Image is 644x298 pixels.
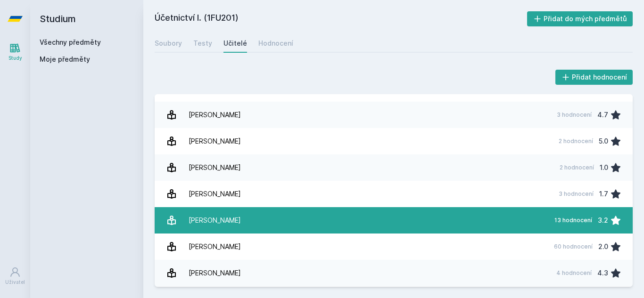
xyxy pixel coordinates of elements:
[189,105,241,124] div: [PERSON_NAME]
[557,111,592,119] div: 3 hodnocení
[258,34,293,53] a: Hodnocení
[599,132,608,151] div: 5.0
[189,185,241,203] div: [PERSON_NAME]
[189,132,241,151] div: [PERSON_NAME]
[527,11,633,26] button: Přidat do mých předmětů
[155,260,633,286] a: [PERSON_NAME] 4 hodnocení 4.3
[2,262,28,290] a: Uživatel
[40,38,101,46] a: Všechny předměty
[559,137,593,145] div: 2 hodnocení
[223,39,247,48] div: Učitelé
[155,39,182,48] div: Soubory
[155,181,633,207] a: [PERSON_NAME] 3 hodnocení 1.7
[559,190,594,198] div: 3 hodnocení
[189,264,241,282] div: [PERSON_NAME]
[40,55,90,64] span: Moje předměty
[189,158,241,177] div: [PERSON_NAME]
[155,102,633,128] a: [PERSON_NAME] 3 hodnocení 4.7
[600,158,608,177] div: 1.0
[193,39,212,48] div: Testy
[5,279,25,286] div: Uživatel
[598,211,608,230] div: 3.2
[2,38,28,66] a: Study
[193,34,212,53] a: Testy
[599,185,608,203] div: 1.7
[155,128,633,154] a: [PERSON_NAME] 2 hodnocení 5.0
[155,207,633,234] a: [PERSON_NAME] 13 hodnocení 3.2
[597,105,608,124] div: 4.7
[155,234,633,260] a: [PERSON_NAME] 60 hodnocení 2.0
[8,55,22,62] div: Study
[155,154,633,181] a: [PERSON_NAME] 2 hodnocení 1.0
[556,269,592,277] div: 4 hodnocení
[155,34,182,53] a: Soubory
[554,217,592,224] div: 13 hodnocení
[598,237,608,256] div: 2.0
[560,164,594,171] div: 2 hodnocení
[155,11,527,26] h2: Účetnictví I. (1FU201)
[223,34,247,53] a: Učitelé
[555,70,633,85] button: Přidat hodnocení
[554,243,593,250] div: 60 hodnocení
[258,39,293,48] div: Hodnocení
[597,264,608,282] div: 4.3
[189,211,241,230] div: [PERSON_NAME]
[189,237,241,256] div: [PERSON_NAME]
